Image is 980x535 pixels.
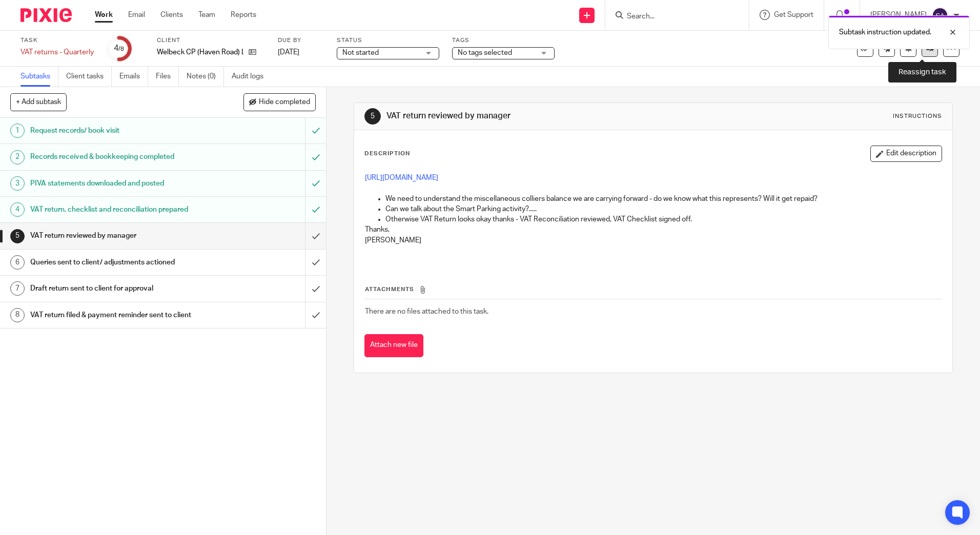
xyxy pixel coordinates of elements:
span: There are no files attached to this task. [365,308,488,315]
h1: VAT return, checklist and reconciliation prepared [30,202,207,217]
div: 5 [364,108,381,125]
label: Tags [452,36,555,45]
a: [URL][DOMAIN_NAME] [365,174,438,181]
button: Edit description [870,146,942,162]
a: Emails [119,67,148,87]
p: Otherwise VAT Return looks okay thanks - VAT Reconciliation reviewed, VAT Checklist signed off. [385,214,941,224]
span: [DATE] [278,49,299,56]
div: 4 [114,43,124,54]
span: Hide completed [259,98,310,107]
a: Subtasks [21,67,58,87]
h1: VAT return reviewed by manager [386,111,675,121]
img: Pixie [21,8,72,22]
p: Welbeck CP (Haven Road) Ltd [157,47,243,57]
a: Email [128,10,145,20]
a: Reports [231,10,256,20]
a: Audit logs [232,67,271,87]
a: Clients [160,10,183,20]
h1: VAT return filed & payment reminder sent to client [30,307,207,323]
img: svg%3E [932,7,948,24]
button: Hide completed [243,93,316,111]
label: Client [157,36,265,45]
p: Subtask instruction updated. [839,27,931,37]
a: Notes (0) [187,67,224,87]
h1: Records received & bookkeeping completed [30,149,207,164]
button: Attach new file [364,334,423,357]
p: Thanks, [365,224,941,235]
div: 4 [10,202,25,217]
a: Client tasks [66,67,112,87]
label: Task [21,36,94,45]
h1: Queries sent to client/ adjustments actioned [30,255,207,270]
a: Work [95,10,113,20]
p: [PERSON_NAME] [365,235,941,245]
h1: VAT return reviewed by manager [30,228,207,243]
div: 2 [10,150,25,164]
label: Due by [278,36,324,45]
span: No tags selected [458,49,512,56]
span: Not started [342,49,379,56]
div: 3 [10,176,25,191]
div: VAT returns - Quarterly [21,47,94,57]
h1: Request records/ book visit [30,123,207,138]
div: 8 [10,308,25,322]
span: Attachments [365,286,414,292]
div: 5 [10,229,25,243]
div: 6 [10,255,25,270]
div: 1 [10,124,25,138]
button: + Add subtask [10,93,67,111]
h1: PIVA statements downloaded and posted [30,176,207,191]
a: Files [156,67,179,87]
label: Status [337,36,439,45]
small: /8 [118,46,124,52]
div: 7 [10,281,25,296]
a: Team [198,10,215,20]
div: Instructions [893,112,942,120]
p: Description [364,150,410,158]
h1: Draft return sent to client for approval [30,281,207,296]
p: We need to understand the miscellaneous colliers balance we are carrying forward - do we know wha... [385,194,941,204]
p: Can we talk about the Smart Parking activity?..... [385,204,941,214]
